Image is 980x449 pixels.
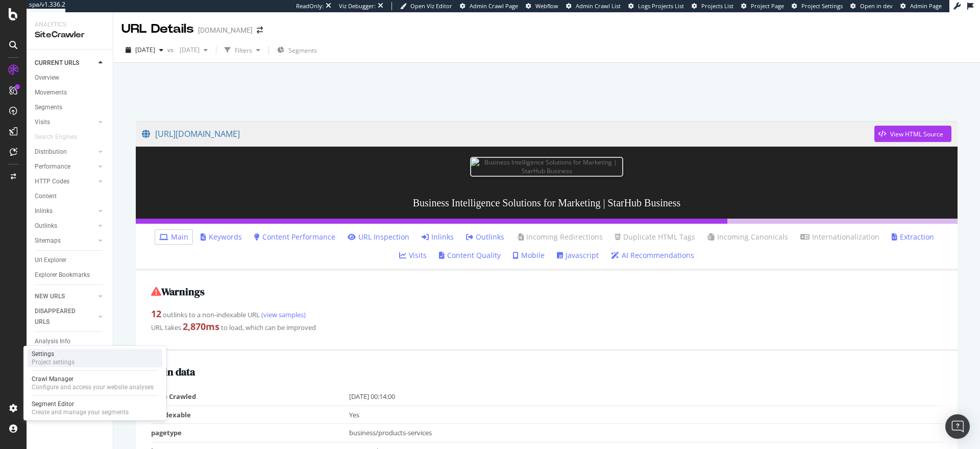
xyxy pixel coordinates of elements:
a: Performance [35,161,95,172]
a: DISAPPEARED URLS [35,306,95,327]
button: [DATE] [176,42,212,58]
td: [DATE] 00:14:00 [349,388,943,406]
div: Url Explorer [35,255,66,266]
div: Configure and access your website analyses [32,383,154,391]
a: Project Settings [792,2,843,10]
a: Outlinks [466,232,504,242]
span: Segments [288,46,317,55]
a: Admin Crawl Page [460,2,518,10]
a: Inlinks [422,232,454,242]
div: Analytics [35,20,105,29]
div: Viz Debugger: [339,2,376,10]
h2: Main data [151,366,942,377]
div: arrow-right-arrow-left [257,27,263,34]
a: Sitemaps [35,235,95,246]
span: Projects List [701,2,733,10]
div: Create and manage your segments [32,408,129,416]
a: Distribution [35,147,95,157]
div: Inlinks [35,206,53,217]
button: View HTML Source [874,126,951,142]
h3: Business Intelligence Solutions for Marketing | StarHub Business [136,187,958,219]
a: CURRENT URLS [35,58,95,68]
a: Visits [399,250,427,261]
a: Movements [35,87,106,98]
div: ReadOnly: [296,2,324,10]
div: View HTML Source [890,130,943,138]
a: [URL][DOMAIN_NAME] [142,121,874,147]
a: SettingsProject settings [28,349,162,367]
a: Visits [35,117,95,128]
div: outlinks to a non-indexable URL [151,308,942,321]
span: Open in dev [860,2,893,10]
div: Content [35,191,57,202]
a: Crawl ManagerConfigure and access your website analyses [28,374,162,392]
div: Crawl Manager [32,375,154,383]
a: Overview [35,73,106,83]
span: Project Settings [801,2,843,10]
span: 2025 Aug. 17th [135,45,155,54]
a: Admin Page [900,2,942,10]
div: DISAPPEARED URLS [35,306,86,327]
span: 2025 Jul. 20th [176,45,200,54]
span: Logs Projects List [638,2,684,10]
div: Outlinks [35,221,57,231]
div: Project settings [32,358,75,366]
a: Javascript [557,250,599,261]
div: Performance [35,161,70,172]
div: Segment Editor [32,400,129,408]
a: Incoming Redirections [517,232,603,242]
div: Overview [35,73,59,83]
div: Analysis Info [35,336,70,347]
a: Project Page [741,2,784,10]
a: Content Performance [254,232,335,242]
a: Outlinks [35,221,95,231]
a: Segments [35,102,106,113]
div: Visits [35,117,50,128]
div: Distribution [35,147,67,157]
div: URL takes to load, which can be improved [151,320,942,334]
div: NEW URLS [35,291,65,302]
td: business/products-services [349,424,943,442]
a: Projects List [692,2,733,10]
div: URL Details [121,20,194,38]
span: Admin Crawl Page [470,2,518,10]
a: Url Explorer [35,255,106,266]
a: Main [159,232,188,242]
button: [DATE] [121,42,167,58]
a: Admin Crawl List [566,2,621,10]
img: Business Intelligence Solutions for Marketing | StarHub Business [470,157,623,176]
a: Content [35,191,106,202]
a: Webflow [526,2,558,10]
a: Search Engines [35,132,87,143]
div: CURRENT URLS [35,58,79,68]
div: Explorer Bookmarks [35,270,90,280]
a: Segment EditorCreate and manage your segments [28,399,162,417]
span: Project Page [751,2,784,10]
a: Explorer Bookmarks [35,270,106,280]
span: Admin Crawl List [576,2,621,10]
h2: Warnings [151,286,942,297]
a: Analysis Info [35,336,106,347]
a: Duplicate HTML Tags [615,232,695,242]
button: Segments [273,42,321,58]
div: HTTP Codes [35,176,69,187]
a: (view samples) [260,310,306,319]
a: Inlinks [35,206,95,217]
div: Filters [235,46,252,55]
td: Date Crawled [151,388,349,406]
a: HTTP Codes [35,176,95,187]
strong: 2,870 ms [183,320,219,333]
div: Search Engines [35,132,77,143]
div: Open Intercom Messenger [945,414,970,439]
span: Webflow [535,2,558,10]
a: URL Inspection [348,232,409,242]
a: Logs Projects List [628,2,684,10]
div: Movements [35,87,67,98]
span: Admin Page [910,2,942,10]
a: Open Viz Editor [400,2,452,10]
div: SiteCrawler [35,29,105,41]
td: Yes [349,406,943,424]
a: Content Quality [439,250,501,261]
a: Incoming Canonicals [707,232,788,242]
a: Open in dev [850,2,893,10]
